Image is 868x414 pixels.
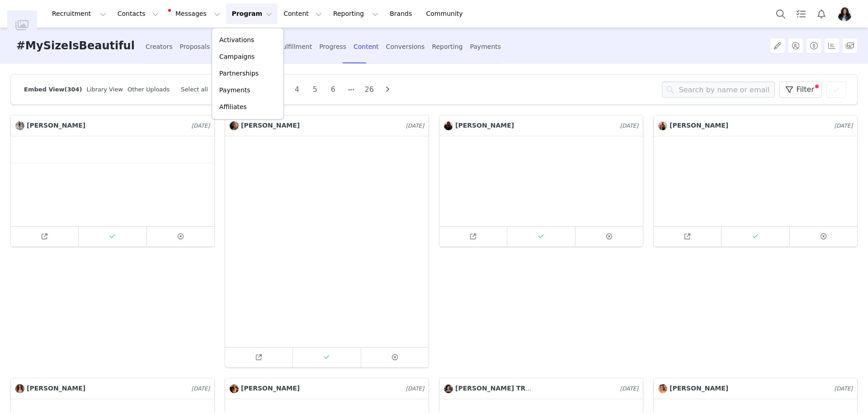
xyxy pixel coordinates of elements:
li: 4 [290,83,304,96]
a: Tasks [791,4,811,24]
a: Community [421,4,472,24]
span: [PERSON_NAME] TRANS [455,385,540,392]
p: [DATE] [406,385,424,393]
p: Activations [219,35,254,45]
span: [PERSON_NAME] [241,385,300,392]
p: [DATE] [191,385,210,393]
span: [PERSON_NAME] [670,122,728,129]
div: Payments [470,35,501,59]
span: (304) [65,86,82,93]
img: 50014deb-50cc-463a-866e-1dfcd7f1078d.jpg [837,7,852,21]
input: Search by name or email [662,81,775,98]
div: Progress [319,35,346,59]
p: [DATE] [620,122,638,130]
button: Reporting [328,4,384,24]
img: 261079013--s.jpg [230,121,239,130]
img: 1694956155--s.jpg [658,384,667,393]
p: Campaigns [219,52,255,62]
li: 6 [326,83,340,96]
button: Filter [779,81,822,98]
img: 18029842--s.jpg [658,121,667,130]
h3: #MySizeIsBeautiful [16,28,135,64]
span: [PERSON_NAME] [241,122,300,129]
img: 491162058--s.jpg [444,121,453,130]
li: 5 [308,83,322,96]
p: Affiliates [219,102,247,112]
p: Payments [219,86,250,95]
span: [PERSON_NAME] [455,122,514,129]
li: 26 [363,83,376,96]
span: [PERSON_NAME] [670,385,728,392]
a: Select all [181,86,208,93]
p: [DATE] [620,385,638,393]
button: Recruitment [47,4,112,24]
button: Content [278,4,327,24]
span: [PERSON_NAME] [27,385,85,392]
a: Other Uploads [127,86,170,93]
span: [PERSON_NAME] [27,122,85,129]
a: Library View [87,86,123,93]
p: [DATE] [406,122,424,130]
p: [DATE] [191,122,210,130]
button: Contacts [112,4,164,24]
div: Embed View [22,85,82,94]
div: Fulfillment [279,35,312,59]
button: Search [771,4,791,24]
span: Filter [796,84,814,95]
img: 197413924--s.jpg [230,384,239,393]
img: 216996294--s.jpg [15,384,24,393]
img: 1797867198--s.jpg [15,121,24,130]
button: Messages [165,4,226,24]
div: Creators [146,35,173,59]
div: Proposals [179,35,210,59]
button: Notifications [811,4,831,24]
p: [DATE] [834,385,853,393]
a: Brands [384,4,420,24]
div: Conversions [386,35,425,59]
div: Content [354,35,379,59]
div: Reporting [432,35,462,59]
img: 1546312794--s.jpg [444,384,453,393]
p: [DATE] [834,122,853,130]
button: Profile [832,7,861,21]
button: Program [226,4,278,24]
p: Partnerships [219,69,259,78]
